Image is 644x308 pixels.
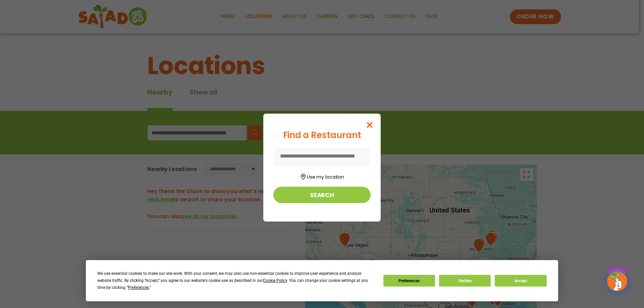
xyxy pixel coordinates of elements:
[383,275,435,287] button: Preferences
[263,278,287,283] span: Cookie Policy
[273,172,371,181] button: Use my location
[86,260,558,301] div: Cookie Consent Prompt
[97,270,375,291] div: We use essential cookies to make our site work. With your consent, we may also use non-essential ...
[495,275,546,287] button: Accept
[439,275,491,287] button: Decline
[128,285,149,290] span: Preferences
[273,187,371,203] button: Search
[273,129,371,142] div: Find a Restaurant
[359,114,381,136] button: Close modal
